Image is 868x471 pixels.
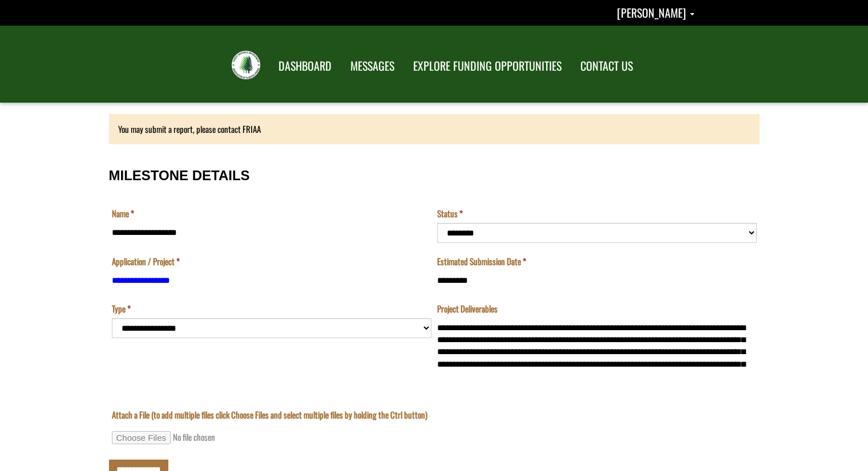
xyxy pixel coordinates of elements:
h3: MILESTONE DETAILS [109,168,760,183]
div: You may submit a report, please contact FRIAA [109,114,760,144]
textarea: Project Deliverables [437,318,757,374]
fieldset: MILESTONE DETAILS [109,156,760,386]
a: CONTACT US [572,52,641,80]
input: Application / Project is a required field. [112,270,431,290]
label: Estimated Submission Date [437,255,526,267]
span: [PERSON_NAME] [617,4,686,21]
a: MESSAGES [342,52,403,80]
label: Name [112,208,134,220]
input: Attach a File (to add multiple files click Choose Files and select multiple files by holding the ... [112,431,267,444]
a: EXPLORE FUNDING OPPORTUNITIES [405,52,570,80]
input: Name [112,223,431,243]
a: Forrest Battjes [617,4,695,21]
label: Type [112,303,131,315]
nav: Main Navigation [268,48,641,80]
label: Application / Project [112,255,180,267]
a: DASHBOARD [270,52,340,80]
label: Attach a File (to add multiple files click Choose Files and select multiple files by holding the ... [112,409,427,421]
label: Project Deliverables [437,303,498,315]
label: Status [437,208,463,220]
img: FRIAA Submissions Portal [232,51,260,79]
